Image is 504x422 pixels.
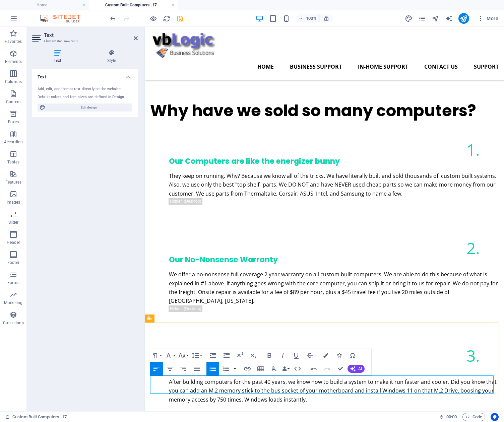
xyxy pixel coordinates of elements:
p: Content [6,99,21,104]
p: Footer [7,260,19,265]
button: Icons [333,349,345,362]
a: Custom Built Computers - I7 [5,413,67,421]
i: Publish [460,15,467,22]
i: Design (Ctrl+Alt+Y) [405,15,413,22]
i: On resize automatically adjust zoom level to fit chosen device. [323,15,329,21]
button: Insert Link [241,362,254,375]
button: Subscript [247,349,260,362]
p: Boxes [8,119,19,125]
i: Navigator [432,15,439,22]
i: Save (Ctrl+S) [176,15,184,22]
button: Line Height [190,349,203,362]
p: Favorites [5,39,22,44]
button: navigator [432,14,440,22]
button: AI [348,365,365,373]
p: Collections [3,320,23,326]
span: More [477,15,498,22]
p: Accordion [4,139,23,145]
button: Colors [319,349,332,362]
button: Clear Formatting [268,362,280,375]
button: Click here to leave preview mode and continue editing [149,14,157,22]
p: Columns [5,79,22,84]
button: Decrease Indent [220,349,233,362]
button: Special Characters [346,349,359,362]
button: Font Family [164,349,176,362]
p: Slider [8,220,19,225]
button: 100% [296,14,320,22]
span: AI [358,367,362,371]
button: Usercentrics [491,413,499,421]
span: : [451,414,452,419]
h6: Session time [439,413,457,421]
span: 00 00 [446,413,457,421]
i: Undo: Edit headline (Ctrl+Z) [109,15,117,22]
button: save [176,14,184,22]
button: Strikethrough [303,349,316,362]
i: AI Writer [445,15,453,22]
p: Tables [7,159,19,165]
button: Underline (Ctrl+U) [290,349,303,362]
img: Editor Logo [39,14,89,22]
button: Increase Indent [207,349,219,362]
span: Edit design [48,103,130,112]
h6: 100% [306,14,317,22]
button: publish [458,13,469,24]
button: More [475,13,501,24]
h4: Text [32,69,138,81]
i: Reload page [163,15,171,22]
button: pages [418,14,426,22]
button: design [405,14,413,22]
button: Align Center [164,362,176,375]
button: Data Bindings [281,362,291,375]
h2: Text [44,32,138,38]
button: Unordered List [206,362,219,375]
button: Ordered List [219,362,232,375]
span: Code [465,413,482,421]
button: Edit design [38,103,132,112]
p: Header [7,240,20,245]
button: Ordered List [232,362,238,375]
button: Undo (Ctrl+Z) [307,362,320,375]
button: Superscript [234,349,246,362]
h4: Text [32,50,85,64]
h4: Style [85,50,138,64]
div: Default colors and font sizes are defined in Design. [38,94,132,100]
p: Features [5,180,21,185]
button: Paragraph Format [150,349,163,362]
button: text_generator [445,14,453,22]
button: Italic (Ctrl+I) [276,349,289,362]
i: Pages (Ctrl+Alt+S) [418,15,426,22]
button: Align Left [150,362,163,375]
button: Font Size [177,349,190,362]
button: Align Right [177,362,190,375]
button: reload [163,14,171,22]
h3: Element #ed-new-930 [44,38,124,44]
p: Forms [7,280,19,285]
div: Add, edit, and format text directly on the website. [38,86,132,92]
button: Insert Table [254,362,267,375]
p: Marketing [4,300,22,305]
button: Redo (Ctrl+Shift+Z) [321,362,333,375]
button: Confirm (Ctrl+⏎) [334,362,347,375]
button: undo [109,14,117,22]
button: Bold (Ctrl+B) [263,349,276,362]
button: HTML [291,362,304,375]
button: Code [462,413,485,421]
p: Elements [5,59,22,64]
p: Images [7,200,20,205]
h4: Custom Built Computers - I7 [89,1,178,9]
button: Align Justify [190,362,203,375]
